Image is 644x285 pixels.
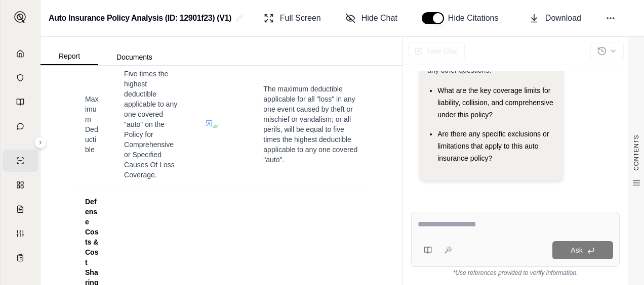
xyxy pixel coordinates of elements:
[3,91,38,113] a: Prompt Library
[632,135,640,171] span: CONTENTS
[525,8,585,28] button: Download
[3,115,38,137] a: Chat
[341,8,401,28] button: Hide Chat
[571,246,582,254] span: Ask
[98,49,171,65] button: Documents
[124,70,177,179] span: Five times the highest deductible applicable to any one covered "auto" on the Policy for Comprehe...
[3,247,38,269] a: Coverage Table
[448,12,505,24] span: Hide Citations
[14,11,26,23] img: Expand sidebar
[3,222,38,245] a: Custom Report
[437,130,549,162] span: Are there any specific exclusions or limitations that apply to this auto insurance policy?
[41,48,98,65] button: Report
[552,241,613,259] button: Ask
[85,95,98,154] span: Maximum Deductible
[545,12,581,24] span: Download
[3,67,38,89] a: Documents Vault
[10,7,30,27] button: Expand sidebar
[3,150,38,172] a: Single Policy
[280,12,321,24] span: Full Screen
[437,86,553,119] span: What are the key coverage limits for liability, collision, and comprehensive under this policy?
[263,85,357,164] span: The maximum deductible applicable for all "loss" in any one event caused by theft or mischief or ...
[260,8,325,28] button: Full Screen
[3,42,38,65] a: Home
[411,267,620,277] div: *Use references provided to verify information.
[361,12,397,24] span: Hide Chat
[3,174,38,196] a: Policy Comparisons
[34,136,47,149] button: Expand sidebar
[3,198,38,220] a: Claim Coverage
[49,9,231,27] h2: Auto Insurance Policy Analysis (ID: 12901f23) (V1)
